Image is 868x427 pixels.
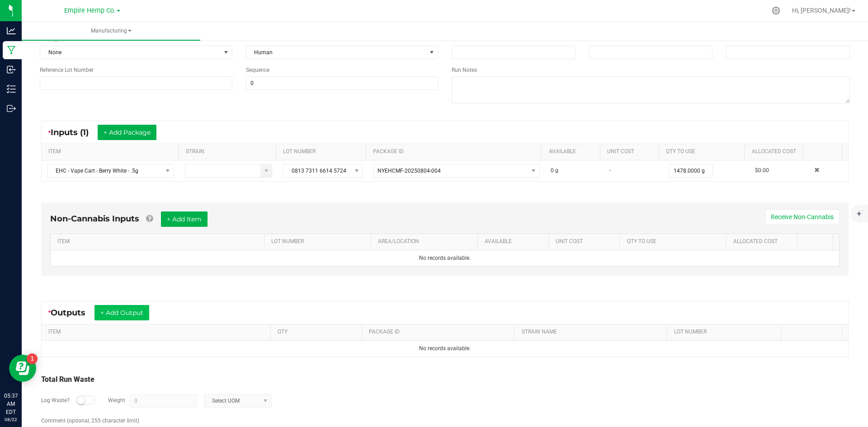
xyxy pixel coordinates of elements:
span: Sequence [246,67,269,73]
span: Empire Hemp Co. [64,7,116,14]
a: AVAILABLESortable [485,238,545,245]
td: No records available. [51,250,839,266]
inline-svg: Outbound [7,104,16,113]
div: Manage settings [770,6,782,15]
span: None [40,46,221,59]
a: PACKAGE IDSortable [369,328,511,336]
button: + Add Output [94,305,149,320]
a: Sortable [810,148,839,155]
a: Sortable [788,328,839,336]
div: Total Run Waste [41,374,849,385]
a: LOT NUMBERSortable [271,238,367,245]
button: + Add Package [98,125,156,140]
span: Hi, [PERSON_NAME]! [792,7,851,14]
span: - [609,167,611,174]
button: + Add Item [161,211,208,227]
inline-svg: Manufacturing [7,46,16,55]
a: AVAILABLESortable [549,148,597,155]
a: Sortable [805,238,830,245]
a: Allocated CostSortable [733,238,794,245]
span: 0813 7311 6614 5724 [283,164,351,177]
span: Manufacturing [22,27,200,35]
a: ITEMSortable [48,148,175,155]
label: Weight [108,396,125,404]
a: AREA/LOCATIONSortable [378,238,474,245]
p: 08/22 [4,416,18,423]
span: Non-Cannabis Inputs [50,214,139,224]
a: LOT NUMBERSortable [674,328,778,336]
span: NO DATA FOUND [373,164,540,178]
a: QTY TO USESortable [627,238,723,245]
span: $0.00 [755,167,769,174]
p: 05:37 AM EDT [4,392,18,416]
inline-svg: Analytics [7,26,16,35]
span: 0 [551,167,554,174]
span: NO DATA FOUND [47,164,174,178]
iframe: Resource center unread badge [27,353,38,364]
span: Outputs [51,308,94,318]
td: No records available. [42,341,848,357]
a: LOT NUMBERSortable [283,148,362,155]
inline-svg: Inventory [7,84,16,94]
a: STRAINSortable [186,148,273,155]
span: Human [246,46,427,59]
label: Log Waste? [41,396,70,404]
span: g [555,167,558,174]
span: NYEHCMF-20250804-004 [377,168,441,174]
a: Unit CostSortable [607,148,655,155]
iframe: Resource center [9,355,36,382]
button: Receive Non-Cannabis [765,209,840,225]
span: Reference Lot Number [40,67,94,73]
a: Manufacturing [22,22,200,41]
a: QTY TO USESortable [666,148,741,155]
span: Run Notes [452,67,477,73]
span: EHC - Vape Cart - Berry White - .5g [47,164,162,177]
a: PACKAGE IDSortable [373,148,538,155]
span: Inputs (1) [51,127,98,137]
a: ITEMSortable [57,238,260,245]
a: ITEMSortable [48,328,267,336]
a: Allocated CostSortable [752,148,800,155]
a: Add Non-Cannabis items that were also consumed in the run (e.g. gloves and packaging); Also add N... [146,214,153,224]
a: QTYSortable [278,328,359,336]
label: Comment (optional, 255 character limit) [41,417,139,425]
a: Unit CostSortable [556,238,616,245]
inline-svg: Inbound [7,65,16,74]
a: STRAIN NAMESortable [522,328,664,336]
